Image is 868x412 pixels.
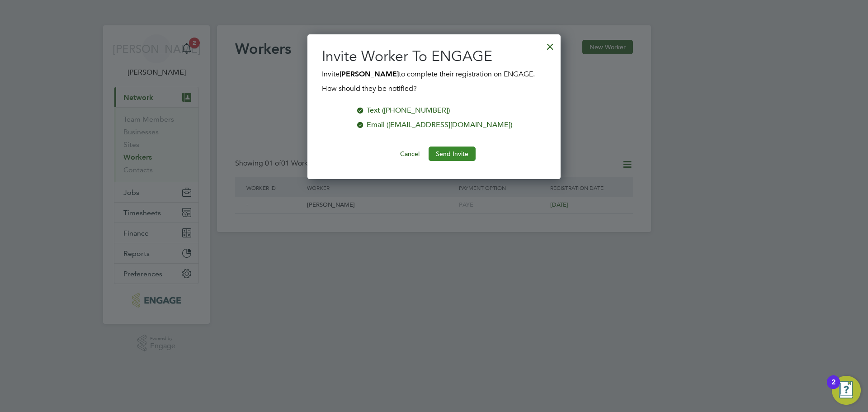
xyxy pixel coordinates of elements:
[393,147,427,161] button: Cancel
[831,382,835,394] div: 2
[367,119,512,130] div: Email ([EMAIL_ADDRESS][DOMAIN_NAME])
[367,105,450,116] div: Text ([PHONE_NUMBER])
[322,47,546,66] h2: Invite Worker To ENGAGE
[340,70,399,78] b: [PERSON_NAME]
[429,147,476,161] button: Send Invite
[322,69,546,94] div: Invite to complete their registration on ENGAGE.
[322,80,546,94] div: How should they be notified?
[832,376,861,405] button: Open Resource Center, 2 new notifications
